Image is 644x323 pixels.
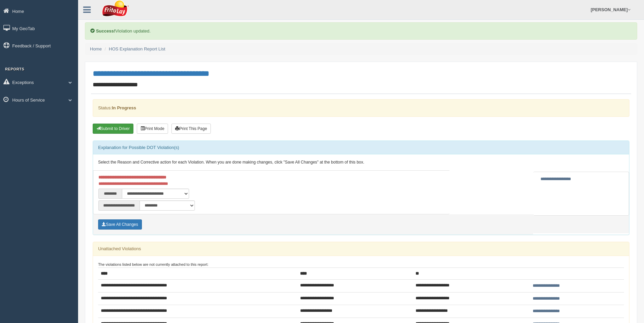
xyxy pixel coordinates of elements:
strong: In Progress [112,105,136,110]
a: HOS Explanation Report List [109,46,165,51]
div: Status: [93,99,629,116]
button: Submit To Driver [93,124,133,134]
b: Success! [96,28,115,34]
button: Save [98,219,142,230]
div: Explanation for Possible DOT Violation(s) [93,141,629,154]
button: Print Mode [137,124,168,134]
div: Unattached Violations [93,242,629,256]
div: Select the Reason and Corrective action for each Violation. When you are done making changes, cli... [93,154,629,171]
small: The violations listed below are not currently attached to this report: [98,262,208,266]
button: Print This Page [171,124,211,134]
div: Violation updated. [85,22,637,40]
a: Home [90,46,102,51]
